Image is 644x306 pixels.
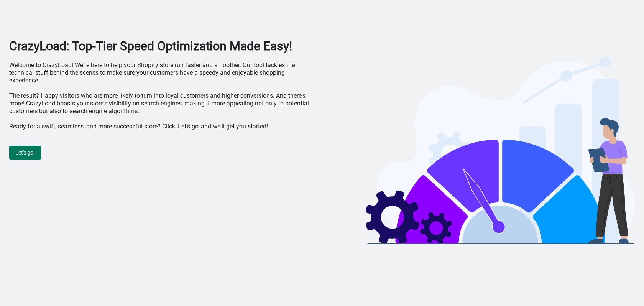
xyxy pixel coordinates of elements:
p: Welcome to CrazyLoad! We're here to help your Shopify store run faster and smoother. Our tool tac... [9,61,309,84]
p: The result? Happy visitors who are more likely to turn into loyal customers and higher conversion... [9,92,309,115]
p: Ready for a swift, seamless, and more successful store? Click 'Let's go' and we'll get you started! [9,123,309,130]
span: Let's go! [15,150,35,156]
h1: CrazyLoad: Top-Tier Speed Optimization Made Easy! [9,38,309,54]
img: welcome-illustration-bf6e7d16.svg [366,54,635,245]
button: Let's go! [9,146,41,160]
